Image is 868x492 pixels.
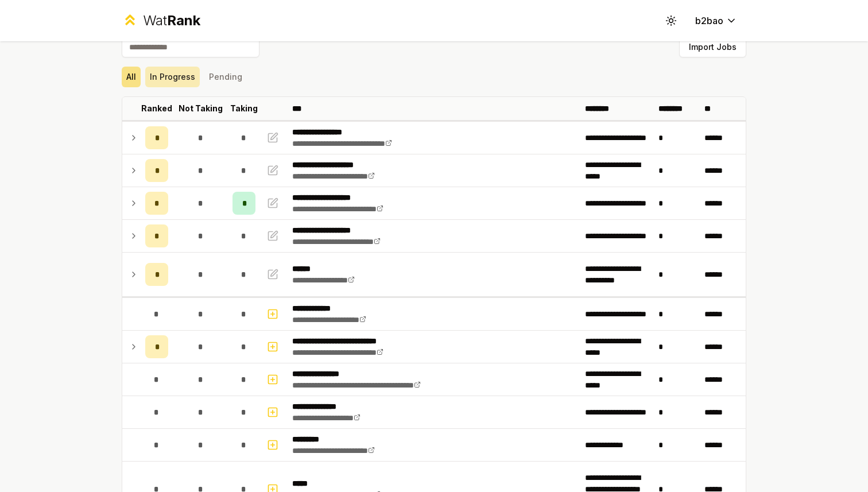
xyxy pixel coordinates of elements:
[679,37,746,57] button: Import Jobs
[179,103,223,114] p: Not Taking
[695,14,723,28] span: b2bao
[145,67,200,87] button: In Progress
[143,11,200,30] div: Wat
[141,103,172,114] p: Ranked
[122,67,141,87] button: All
[230,103,258,114] p: Taking
[204,67,247,87] button: Pending
[686,10,746,31] button: b2bao
[167,12,200,29] span: Rank
[122,11,200,30] a: WatRank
